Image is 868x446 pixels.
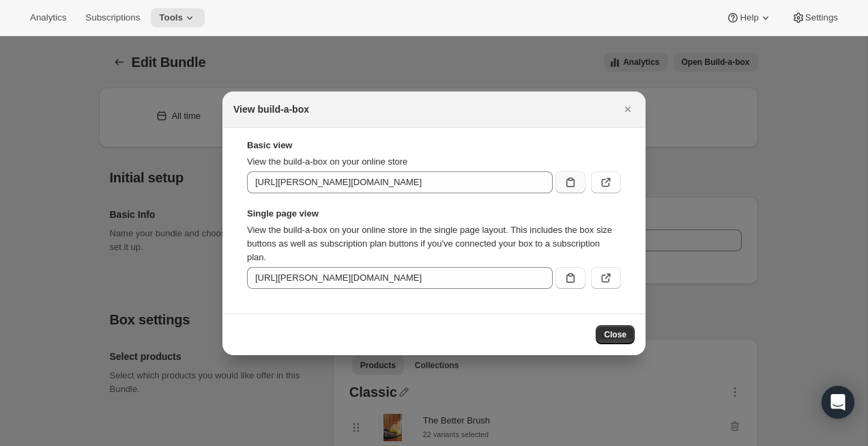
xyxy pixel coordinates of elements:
button: Help [718,8,780,27]
strong: Single page view [247,207,621,221]
span: Subscriptions [85,12,140,23]
button: Tools [151,8,205,27]
span: Help [740,12,758,23]
button: Analytics [22,8,74,27]
p: View the build-a-box on your online store [247,155,621,169]
button: Close [618,100,637,119]
strong: Basic view [247,139,621,152]
button: Settings [783,8,846,27]
span: Close [604,329,626,340]
p: View the build-a-box on your online store in the single page layout. This includes the box size b... [247,223,621,264]
span: Tools [159,12,183,23]
button: Close [596,325,635,344]
div: Open Intercom Messenger [822,386,854,419]
button: Subscriptions [77,8,148,27]
span: Analytics [30,12,66,23]
span: Settings [805,12,838,23]
h2: View build-a-box [233,102,309,116]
